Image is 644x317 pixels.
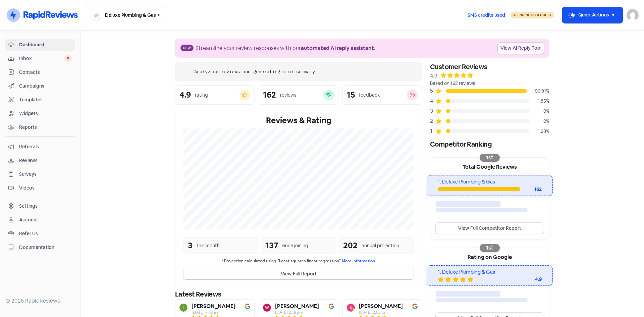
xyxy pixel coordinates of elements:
div: 1. Deluxe Plumbing & Gas [438,268,541,276]
a: Surveys [5,168,75,180]
a: Contacts [5,66,75,78]
span: 0 [64,55,72,62]
b: [PERSON_NAME] [192,304,235,309]
button: View Full Report [183,268,414,279]
a: Reviews [5,154,75,167]
button: Quick Actions [562,7,623,23]
div: Competitor Ranking [430,139,549,149]
img: User [627,9,639,21]
div: 137 [265,240,278,252]
b: [PERSON_NAME] [359,304,403,309]
div: Latest Reviews [175,289,422,299]
a: Settings [5,200,75,212]
a: View AI Reply Tool [498,43,544,54]
div: 4.9 [515,276,542,283]
a: 162reviews [259,85,338,105]
div: 3 [430,107,435,115]
div: 15 [347,91,355,99]
div: feedback [359,92,380,99]
span: Templates [19,96,72,103]
span: Sending Scheduled [516,13,551,17]
span: Campaigns [19,83,72,90]
a: Inbox 0 [5,52,75,65]
span: Surveys [19,171,72,178]
div: 1.85% [529,98,549,105]
div: Account [19,216,38,223]
img: Image [245,304,250,309]
a: More information. [342,258,376,264]
a: Sending Scheduled [511,11,554,19]
div: Streamline your review responses with our . [196,44,375,52]
a: Referrals [5,141,75,153]
img: Avatar [179,304,187,312]
a: Refer Us [5,227,75,240]
div: 1. Deluxe Plumbing & Gas [438,178,541,186]
a: Account [5,214,75,226]
span: Videos [19,184,72,192]
div: [DATE] 2:03 pm [359,310,403,314]
small: * Projection calculated using "Least squares linear regression". [183,258,414,264]
a: Dashboard [5,39,75,51]
div: 5 [430,87,435,95]
img: Avatar [347,304,355,312]
span: New [180,45,194,51]
div: since joining [282,242,308,249]
div: 202 [343,240,358,252]
span: Referrals [19,143,72,150]
div: 1st [480,154,500,162]
div: rating [195,92,208,99]
a: Campaigns [5,80,75,92]
div: 3 [188,240,193,252]
img: Image [329,304,334,309]
div: 1st [480,244,500,252]
div: Settings [19,203,38,210]
div: 96.91% [529,88,549,95]
div: 162 [520,186,542,193]
b: automated AI reply assistant [301,45,374,52]
a: View Full Competitor Report [436,223,544,234]
div: this month [197,242,220,249]
div: 4.9 [430,72,437,80]
span: Reports [19,124,72,131]
div: 0% [529,118,549,125]
div: © 2025 RapidReviews [5,297,75,305]
div: 4.9 [179,91,191,99]
button: Deluxe Plumbing & Gas [86,6,167,24]
a: 15feedback [342,85,422,105]
b: [PERSON_NAME] [275,304,319,309]
a: Documentation [5,241,75,254]
div: Customer Reviews [430,62,549,72]
div: 4 [430,97,435,105]
img: Image [412,304,418,309]
span: Inbox [19,55,64,62]
div: Based on 162 reviews [430,80,549,87]
a: Templates [5,94,75,106]
span: Documentation [19,244,72,251]
div: [DATE] 7:10 am [192,310,235,314]
div: Rating on Google [430,248,549,265]
div: 162 [263,91,276,99]
div: annual projection [362,242,399,249]
div: 0% [529,108,549,115]
div: 1 [430,127,435,135]
div: Total Google Reviews [430,158,549,175]
img: Avatar [263,304,271,312]
a: SMS credits used [462,11,511,18]
span: Dashboard [19,41,72,48]
div: [DATE] 2:18 pm [275,310,319,314]
span: Reviews [19,157,72,164]
span: SMS credits used [468,12,505,19]
a: Reports [5,121,75,134]
div: 2 [430,117,435,125]
a: Widgets [5,107,75,120]
div: reviews [280,92,296,99]
a: 4.9rating [175,85,255,105]
span: Contacts [19,69,72,76]
a: Videos [5,182,75,194]
div: Analyzing reviews and generating mini summary [194,68,315,75]
span: Refer Us [19,230,72,237]
span: Widgets [19,110,72,117]
div: Reviews & Rating [183,114,414,126]
div: 1.23% [529,128,549,135]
